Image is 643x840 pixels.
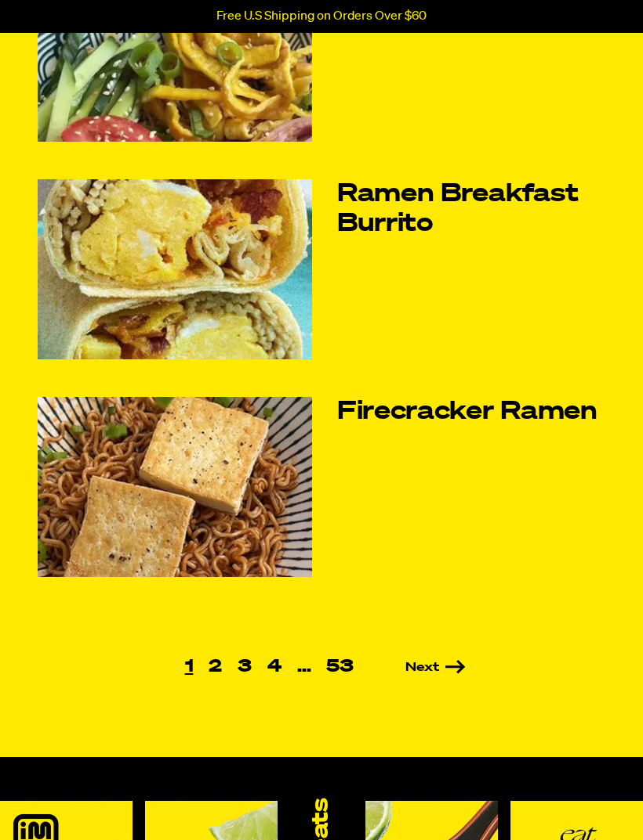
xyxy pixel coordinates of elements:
[361,662,466,675] a: Next
[260,659,289,676] a: 4
[337,398,605,427] a: Firecracker Ramen
[38,398,312,578] img: Firecracker Ramen
[201,659,230,676] a: 2
[337,180,605,240] a: Ramen Breakfast Burrito
[216,9,427,23] p: Free U.S Shipping on Orders Over $60
[289,659,319,676] span: …
[230,659,260,676] a: 3
[318,659,361,676] a: 53
[38,180,312,360] img: Ramen Breakfast Burrito
[177,659,202,676] span: 1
